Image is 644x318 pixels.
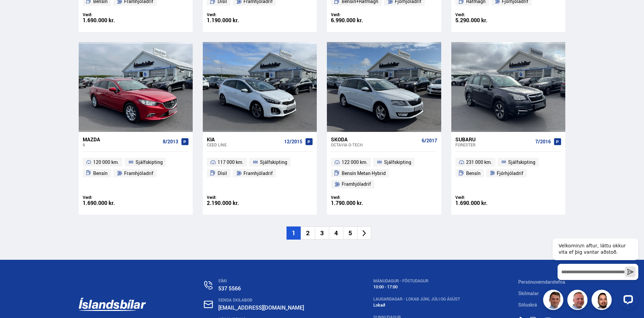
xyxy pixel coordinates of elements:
li: 2 [301,226,315,240]
div: Verð: [331,195,384,200]
span: Sjálfskipting [136,158,163,166]
span: 7/2016 [535,139,551,144]
a: 537 5566 [218,285,241,292]
div: MÁNUDAGUR - FÖSTUDAGUR [373,279,460,283]
a: Persónuverndarstefna [518,279,565,285]
div: Forester [455,142,533,147]
div: 1.690.000 kr. [455,200,508,206]
span: Sjálfskipting [384,158,411,166]
li: 5 [343,226,357,240]
span: Bensín Metan Hybrid [342,169,386,177]
div: 1.690.000 kr. [83,200,136,206]
span: 6/2017 [422,138,437,143]
span: 122 000 km. [342,158,368,166]
div: 6.990.000 kr. [331,17,384,23]
span: Dísil [218,169,227,177]
a: Skilmalar [518,290,539,296]
li: 4 [329,226,343,240]
a: [EMAIL_ADDRESS][DOMAIN_NAME] [218,304,304,311]
div: LAUGARDAGAR - Lokað Júni, Júli og Ágúst [373,297,460,302]
div: 6 [83,142,160,147]
div: Lokað [373,303,460,308]
span: Bensín [93,169,108,177]
div: Kia [207,136,281,142]
div: Mazda [83,136,160,142]
span: Framhjóladrif [243,169,273,177]
div: Ceed LINE [207,142,281,147]
li: 3 [315,226,329,240]
img: n0V2lOsqF3l1V2iz.svg [204,281,213,289]
li: 1 [287,226,301,240]
div: SENDA SKILABOÐ [218,298,315,303]
div: Verð: [207,12,260,17]
div: 10:00 - 17:00 [373,284,460,289]
span: 120 000 km. [93,158,119,166]
span: Bensín [466,169,481,177]
img: nHj8e-n-aHgjukTg.svg [204,301,213,308]
div: Verð: [83,195,136,200]
div: 1.190.000 kr. [207,17,260,23]
a: Söluskrá [518,302,537,308]
span: Framhjóladrif [124,169,153,177]
iframe: LiveChat chat widget [547,226,641,315]
div: Octavia G-TECH [331,142,419,147]
div: 1.690.000 kr. [83,17,136,23]
div: Verð: [207,195,260,200]
div: Verð: [455,12,508,17]
span: 231 000 km. [466,158,492,166]
span: Sjálfskipting [260,158,287,166]
div: Verð: [83,12,136,17]
a: Subaru Forester 7/2016 231 000 km. Sjálfskipting Bensín Fjórhjóladrif Verð: 1.690.000 kr. [451,132,565,215]
div: Subaru [455,136,533,142]
a: Kia Ceed LINE 12/2015 117 000 km. Sjálfskipting Dísil Framhjóladrif Verð: 2.190.000 kr. [203,132,317,215]
div: SÍMI [218,279,315,283]
a: Mazda 6 8/2013 120 000 km. Sjálfskipting Bensín Framhjóladrif Verð: 1.690.000 kr. [79,132,193,215]
img: FbJEzSuNWCJXmdc-.webp [544,291,564,311]
div: Skoda [331,136,419,142]
div: 2.190.000 kr. [207,200,260,206]
div: 1.790.000 kr. [331,200,384,206]
span: 8/2013 [163,139,178,144]
div: Verð: [331,12,384,17]
div: Verð: [455,195,508,200]
span: 117 000 km. [218,158,243,166]
span: 12/2015 [284,139,302,144]
span: Fjórhjóladrif [497,169,523,177]
a: Skoda Octavia G-TECH 6/2017 122 000 km. Sjálfskipting Bensín Metan Hybrid Framhjóladrif Verð: 1.7... [327,132,441,215]
div: 5.290.000 kr. [455,17,508,23]
span: Framhjóladrif [342,180,371,188]
span: Sjálfskipting [508,158,535,166]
